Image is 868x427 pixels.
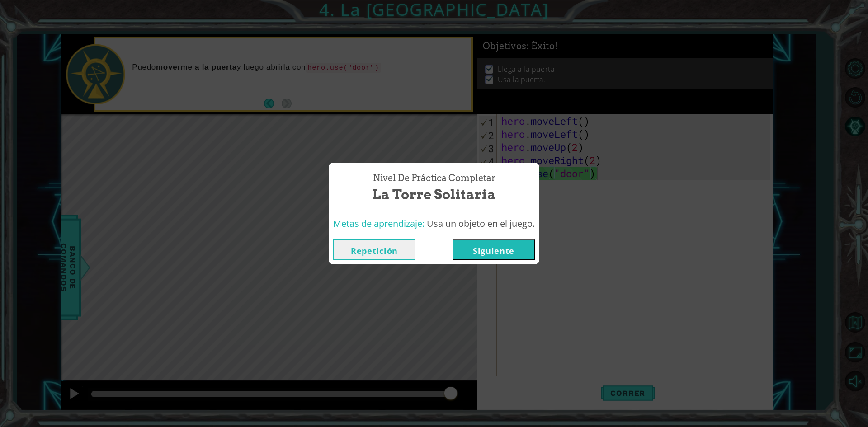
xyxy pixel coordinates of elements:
[372,185,496,204] span: La Torre Solitaria
[453,239,535,260] button: Siguiente
[333,217,425,230] span: Metas de aprendizaje:
[333,239,415,260] button: Repetición
[373,172,495,185] span: Nivel de Práctica Completar
[427,217,535,230] span: Usa un objeto en el juego.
